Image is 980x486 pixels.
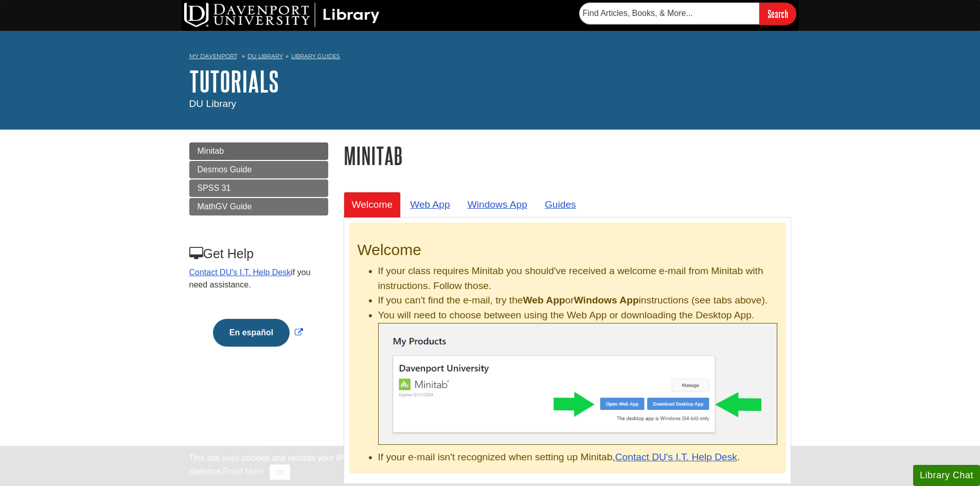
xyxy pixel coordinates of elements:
h3: Get Help [189,246,327,261]
a: Library Guides [291,52,340,60]
a: Welcome [344,192,401,217]
button: Close [270,464,290,480]
div: Guide Page Menu [189,142,328,364]
a: Tutorials [189,65,279,97]
span: Minitab [198,147,224,155]
img: DU Library [184,3,380,27]
a: Contact DU's I.T. Help Desk [189,268,291,277]
button: Library Chat [913,465,980,486]
a: Minitab [189,142,328,160]
a: Windows App [459,192,536,217]
a: MathGV Guide [189,198,328,215]
button: En español [213,319,290,347]
h1: Minitab [344,142,791,169]
span: SPSS 31 [198,184,231,192]
li: You will need to choose between using the Web App or downloading the Desktop App. [378,308,777,445]
span: Desmos Guide [198,165,252,174]
nav: breadcrumb [189,49,791,66]
div: This site uses cookies and records your IP address for usage statistics. Additionally, we use Goo... [189,452,791,480]
img: Minitab .exe file finished downloaded [378,323,777,445]
a: Web App [402,192,458,217]
input: Find Articles, Books, & More... [579,3,759,24]
p: if you need assistance. [189,266,327,291]
a: SPSS 31 [189,179,328,197]
a: Desmos Guide [189,161,328,178]
li: If you can't find the e-mail, try the or instructions (see tabs above). [378,293,777,308]
span: DU Library [189,98,237,109]
li: If your class requires Minitab you should've received a welcome e-mail from Minitab with instruct... [378,264,777,294]
span: MathGV Guide [198,202,252,211]
a: My Davenport [189,52,237,61]
li: If your e-mail isn't recognized when setting up Minitab, . [378,450,777,465]
form: Searches DU Library's articles, books, and more [579,3,796,25]
a: Contact DU's I.T. Help Desk [615,452,737,462]
input: Search [759,3,796,25]
a: Guides [537,192,584,217]
h2: Welcome [358,241,777,259]
b: Windows App [574,295,639,305]
a: Read More [223,467,263,476]
a: Link opens in new window [210,328,306,337]
b: Web App [523,295,565,305]
a: DU Library [247,52,283,60]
